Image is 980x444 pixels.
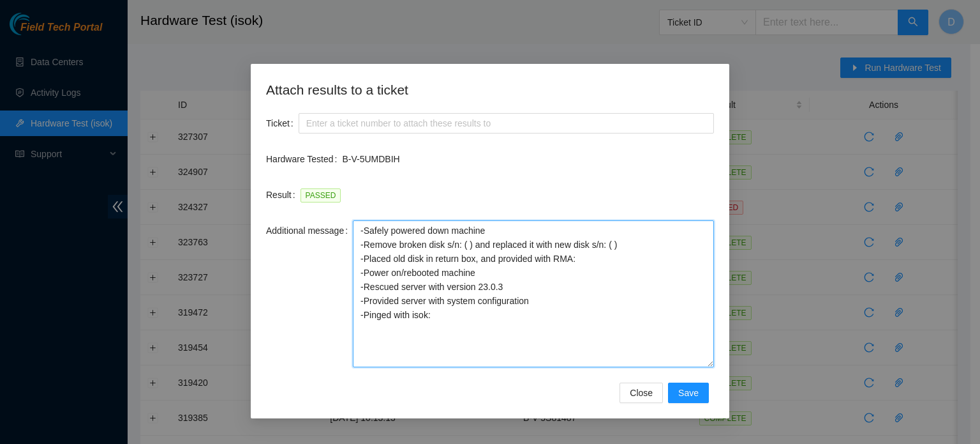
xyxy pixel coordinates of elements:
input: Enter a ticket number to attach these results to [299,113,714,134]
p: B-V-5UMDBIH [342,152,714,166]
span: Close [630,386,653,400]
span: Ticket [266,116,290,130]
span: Additional message [266,224,344,238]
span: Hardware Tested [266,152,334,166]
button: Close [620,383,663,403]
span: Save [678,386,699,400]
textarea: -Safely powered down machine -Remove broken disk s/n: ( ) and replaced it with new disk s/n: ( ) ... [353,220,714,367]
button: Save [668,383,709,403]
span: PASSED [301,188,341,203]
span: Result [266,188,292,202]
h2: Attach results to a ticket [266,79,714,100]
